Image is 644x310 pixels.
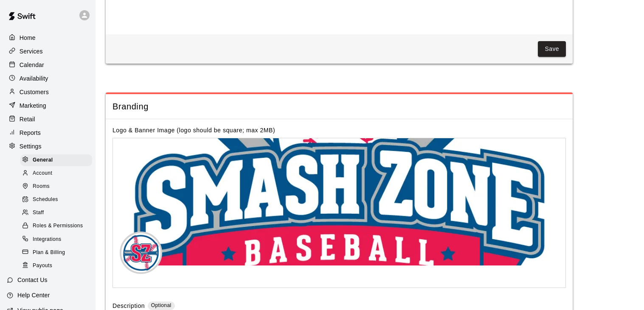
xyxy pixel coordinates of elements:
span: Schedules [33,195,58,204]
a: Roles & Permissions [20,220,96,233]
a: Plan & Billing [20,246,96,259]
a: Home [7,31,89,44]
p: Customers [20,88,49,96]
p: Home [20,34,36,42]
p: Help Center [17,291,50,299]
span: Roles & Permissions [33,222,83,230]
a: Calendar [7,59,89,71]
p: Calendar [20,61,44,69]
a: Staff [20,207,96,220]
span: Integrations [33,235,62,244]
div: General [20,154,92,166]
a: Availability [7,72,89,85]
a: Payouts [20,259,96,272]
span: Payouts [33,262,52,270]
p: Availability [20,74,48,83]
a: Integrations [20,233,96,246]
label: Logo & Banner Image (logo should be square; max 2MB) [112,127,275,134]
p: Services [20,47,43,56]
button: Save [538,41,566,57]
div: Integrations [20,234,92,246]
a: Marketing [7,99,89,112]
a: Account [20,167,96,180]
div: Plan & Billing [20,247,92,259]
span: Plan & Billing [33,249,65,257]
a: Settings [7,140,89,153]
a: General [20,154,96,167]
div: Roles & Permissions [20,220,92,232]
p: Contact Us [17,276,48,284]
div: Payouts [20,260,92,272]
p: Retail [20,115,35,123]
p: Settings [20,142,42,151]
a: Services [7,45,89,58]
span: Staff [33,209,44,217]
div: Schedules [20,194,92,206]
div: Account [20,168,92,179]
span: Account [33,169,52,178]
span: Optional [151,302,172,308]
a: Reports [7,126,89,139]
a: Schedules [20,193,96,207]
a: Customers [7,86,89,98]
a: Rooms [20,180,96,193]
div: Staff [20,207,92,219]
a: Retail [7,113,89,126]
span: Branding [112,101,566,112]
span: General [33,156,53,165]
p: Marketing [20,101,46,110]
p: Reports [20,128,41,137]
span: Rooms [33,182,50,191]
div: Rooms [20,181,92,193]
